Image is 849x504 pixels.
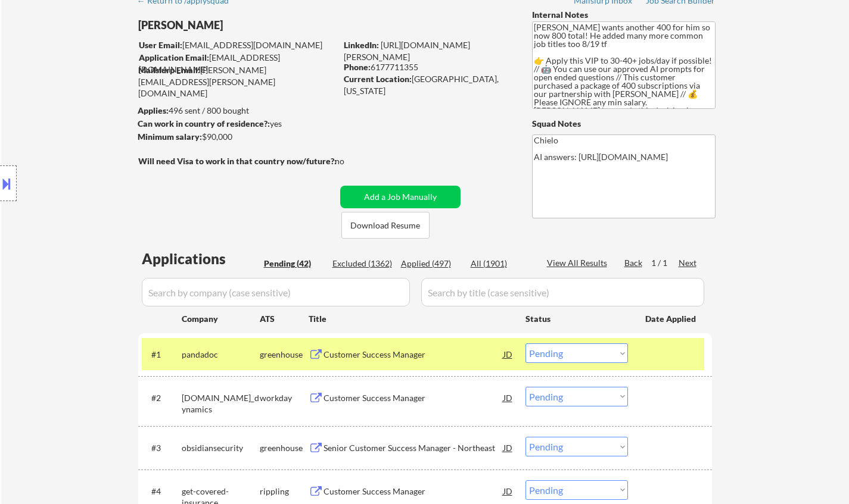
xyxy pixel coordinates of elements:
div: #1 [151,349,172,361]
div: Status [525,308,628,329]
div: #3 [151,442,172,454]
div: rippling [260,486,309,497]
strong: User Email: [139,40,182,50]
div: #2 [151,392,172,404]
div: Back [624,257,643,269]
div: Squad Notes [532,118,716,130]
div: Customer Success Manager [324,486,503,497]
div: Next [679,257,698,269]
div: yes [138,118,332,130]
strong: Application Email: [139,52,209,62]
div: Title [309,313,514,325]
div: All (1901) [471,258,530,270]
div: workday [260,392,309,404]
div: Senior Customer Success Manager - Northeast [324,442,503,454]
div: no [335,155,369,167]
input: Search by title (case sensitive) [421,278,704,306]
strong: LinkedIn: [344,40,379,50]
div: Customer Success Manager [324,392,503,404]
div: 496 sent / 800 bought [138,105,336,117]
div: Applied (497) [401,258,461,270]
div: JD [502,437,514,458]
div: [DOMAIN_NAME]_dynamics [182,392,260,415]
button: Download Resume [341,212,430,239]
div: obsidiansecurity [182,442,260,454]
div: ATS [260,313,309,325]
div: Pending (42) [264,258,324,270]
div: greenhouse [260,349,309,361]
div: JD [502,480,514,502]
div: [EMAIL_ADDRESS][DOMAIN_NAME] [139,39,336,51]
div: [PERSON_NAME][EMAIL_ADDRESS][PERSON_NAME][DOMAIN_NAME] [138,64,336,99]
div: [GEOGRAPHIC_DATA], [US_STATE] [344,73,512,96]
a: [URL][DOMAIN_NAME][PERSON_NAME] [344,40,470,62]
strong: Mailslurp Email: [138,65,200,75]
div: 6177711355 [344,61,512,73]
strong: Will need Visa to work in that country now/future?: [138,156,337,166]
button: Add a Job Manually [340,186,461,208]
div: Excluded (1362) [332,258,392,270]
div: [EMAIL_ADDRESS][DOMAIN_NAME] [139,52,336,75]
div: $90,000 [138,131,336,143]
div: #4 [151,486,172,497]
div: Date Applied [645,313,698,325]
div: JD [502,387,514,408]
div: greenhouse [260,442,309,454]
strong: Current Location: [344,74,412,84]
strong: Phone: [344,62,371,72]
input: Search by company (case sensitive) [142,278,410,306]
div: JD [502,343,514,365]
div: Internal Notes [532,9,716,21]
div: pandadoc [182,349,260,361]
div: Company [182,313,260,325]
div: [PERSON_NAME] [138,18,383,33]
div: View All Results [547,257,611,269]
div: Customer Success Manager [324,349,503,361]
div: 1 / 1 [651,257,679,269]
